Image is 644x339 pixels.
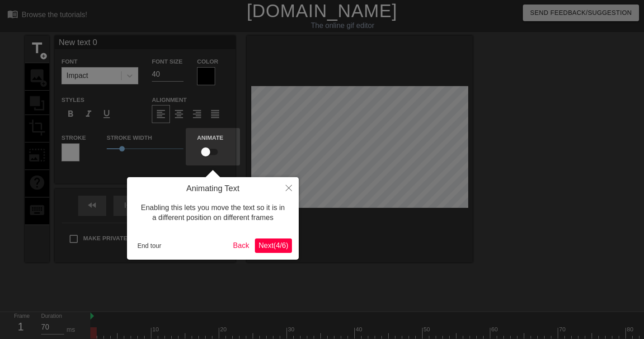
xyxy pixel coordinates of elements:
[230,238,253,253] button: Back
[134,239,165,252] button: End tour
[255,238,292,253] button: Next
[134,184,292,194] h4: Animating Text
[259,242,288,249] span: Next ( 4 / 6 )
[279,177,299,198] button: Close
[134,194,292,232] div: Enabling this lets you move the text so it is in a different position on different frames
